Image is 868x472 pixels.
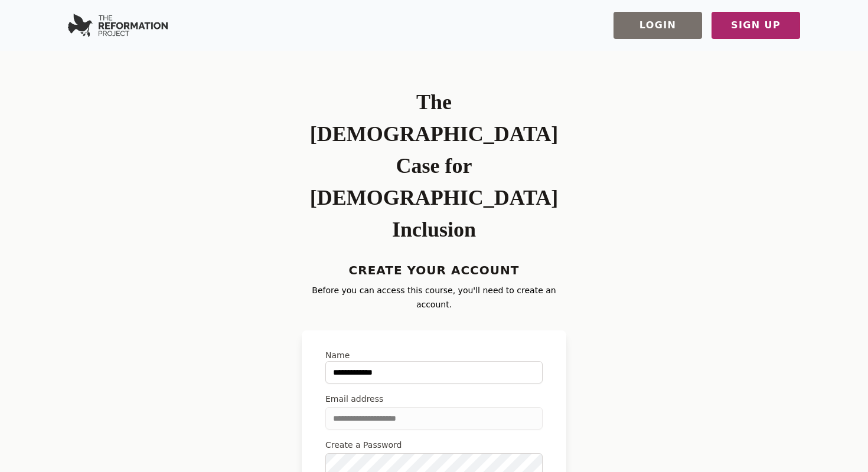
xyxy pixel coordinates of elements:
label: Create a Password [325,439,543,451]
label: Name [325,349,543,361]
span: Before you can access this course, you'll need to create an account. [312,286,556,309]
span: Login [639,18,677,32]
h4: Create Your Account [302,260,566,281]
span: Sign Up [731,18,781,32]
button: Login [614,12,702,39]
button: Sign Up [712,12,800,39]
label: Email address [325,393,543,405]
img: Serverless SaaS Boilerplate [68,14,168,37]
h1: The [DEMOGRAPHIC_DATA] Case for [DEMOGRAPHIC_DATA] Inclusion [302,86,566,245]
